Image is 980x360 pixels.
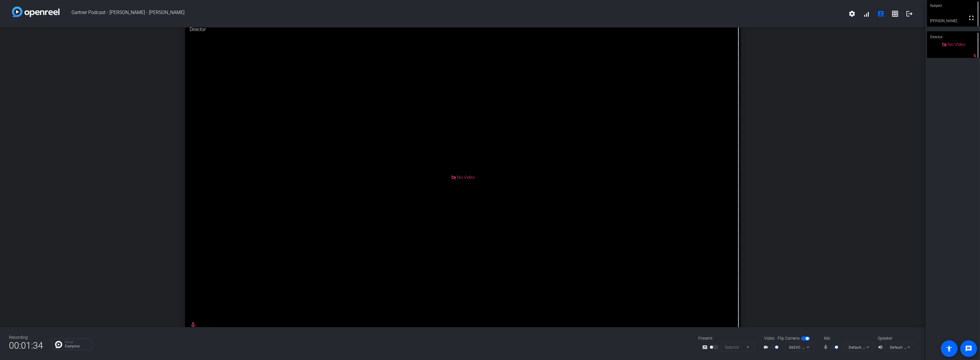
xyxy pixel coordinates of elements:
[778,335,800,341] span: Flip Camera
[12,7,60,17] img: white-gradient.svg
[946,345,953,352] mat-icon: accessibility
[55,341,62,348] img: Chat Icon
[878,335,914,341] div: Speaker
[948,42,966,47] span: No Video
[185,21,740,38] div: Director
[764,335,775,341] span: Video
[878,344,885,351] mat-icon: volume_up
[859,7,874,21] button: signal_cellular_alt
[906,10,913,17] mat-icon: logout
[877,10,884,17] mat-icon: account_box
[927,31,980,43] div: Director
[968,14,975,21] mat-icon: fullscreen
[698,335,758,341] div: Present
[457,175,475,180] span: No Video
[9,334,43,341] div: Recording
[60,7,845,21] span: Gartner Podcast - [PERSON_NAME] - [PERSON_NAME]
[702,344,710,351] mat-icon: screen_share_outline
[848,10,856,17] mat-icon: settings
[65,341,89,344] p: Group
[763,344,771,351] mat-icon: videocam_outline
[65,344,89,348] p: Everyone
[891,10,899,17] mat-icon: grid_on
[818,335,878,341] div: Mic
[823,344,830,351] mat-icon: mic_none
[9,338,43,353] span: 00:01:34
[965,345,972,352] mat-icon: message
